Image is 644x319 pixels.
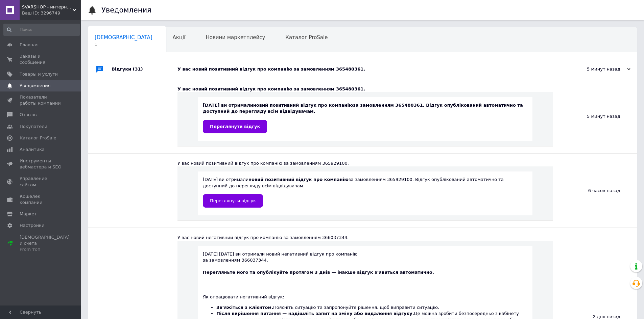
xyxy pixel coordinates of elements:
span: Акції [173,34,186,41]
div: Ваш ID: 3296749 [22,10,81,16]
span: Настройки [20,222,44,229]
span: [DEMOGRAPHIC_DATA] [95,34,152,41]
div: У вас новий позитивний відгук про компанію за замовленням 365480361. [177,86,553,92]
div: У вас новий позитивний відгук про компанію за замовленням 365480361. [177,66,563,72]
span: Инструменты вебмастера и SEO [20,158,63,170]
div: 5 минут назад [553,79,637,153]
span: Товары и услуги [20,71,58,77]
b: Зв’яжіться з клієнтом. [216,305,273,310]
span: Уведомления [20,83,50,89]
div: У вас новий негативний відгук про компанію за замовленням 366037344. [177,235,553,241]
h1: Уведомления [101,6,151,14]
span: Аналитика [20,147,45,153]
div: У вас новий позитивний відгук про компанію за замовленням 365929100. [177,160,553,166]
li: Поясніть ситуацію та запропонуйте рішення, щоб виправити ситуацію. [216,304,527,311]
span: 1 [95,42,152,47]
span: Главная [20,42,39,48]
span: Каталог ProSale [20,135,56,141]
span: Новини маркетплейсу [206,34,265,41]
span: Управление сайтом [20,176,63,188]
div: Prom топ [20,246,70,252]
b: Після вирішення питання — надішліть запит на зміну або видалення відгуку. [216,311,414,316]
span: Кошелек компании [20,193,63,206]
a: Переглянути відгук [203,194,263,208]
div: 6 часов назад [553,154,637,228]
span: Покупатели [20,124,47,130]
span: Маркет [20,211,37,217]
span: Каталог ProSale [285,34,328,41]
div: [DATE] ви отримали за замовленням 365480361. Відгук опублікований автоматично та доступний до пер... [203,102,527,133]
span: SVARSHOP - интернет магазин сварочных комплектующих и расходных материалов . [22,4,73,10]
b: новий позитивний відгук про компанію [248,177,349,182]
div: [DATE] ви отримали за замовленням 365929100. Відгук опублікований автоматично та доступний до пер... [203,177,527,207]
a: Переглянути відгук [203,120,267,133]
input: Поиск [3,24,80,36]
span: Показатели работы компании [20,94,63,106]
span: Отзывы [20,112,38,118]
b: Перегляньте його та опублікуйте протягом 3 днів — інакше відгук з’явиться автоматично. [203,270,434,275]
span: [DEMOGRAPHIC_DATA] и счета [20,234,70,253]
span: Заказы и сообщения [20,53,63,65]
b: новий позитивний відгук про компанію [253,103,353,108]
span: Переглянути відгук [210,198,256,203]
span: (31) [133,67,143,72]
div: Відгуки [112,59,177,79]
div: 5 минут назад [563,66,630,72]
span: Переглянути відгук [210,124,260,129]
